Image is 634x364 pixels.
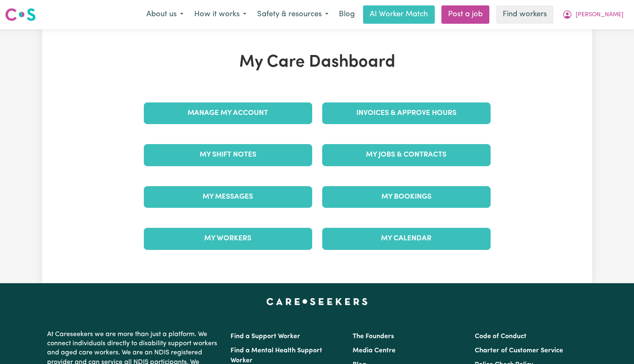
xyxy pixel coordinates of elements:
[252,6,334,23] button: Safety & resources
[475,347,563,354] a: Charter of Customer Service
[353,347,396,354] a: Media Centre
[141,6,189,23] button: About us
[576,10,624,20] span: [PERSON_NAME]
[266,298,368,305] a: Careseekers home page
[322,228,491,249] a: My Calendar
[322,102,491,124] a: Invoices & Approve Hours
[322,144,491,166] a: My Jobs & Contracts
[139,52,496,72] h1: My Care Dashboard
[144,144,312,166] a: My Shift Notes
[5,5,36,24] a: Careseekers logo
[557,6,629,23] button: My Account
[363,5,435,24] a: AI Worker Match
[144,186,312,208] a: My Messages
[353,333,394,340] a: The Founders
[189,6,252,23] button: How it works
[5,7,36,22] img: Careseekers logo
[441,5,489,24] a: Post a job
[557,311,574,327] iframe: Close message
[601,331,627,357] iframe: Button to launch messaging window
[322,186,491,208] a: My Bookings
[334,5,360,24] a: Blog
[231,333,300,340] a: Find a Support Worker
[496,5,554,24] a: Find workers
[475,333,526,340] a: Code of Conduct
[231,347,322,364] a: Find a Mental Health Support Worker
[144,228,312,249] a: My Workers
[144,102,312,124] a: Manage My Account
